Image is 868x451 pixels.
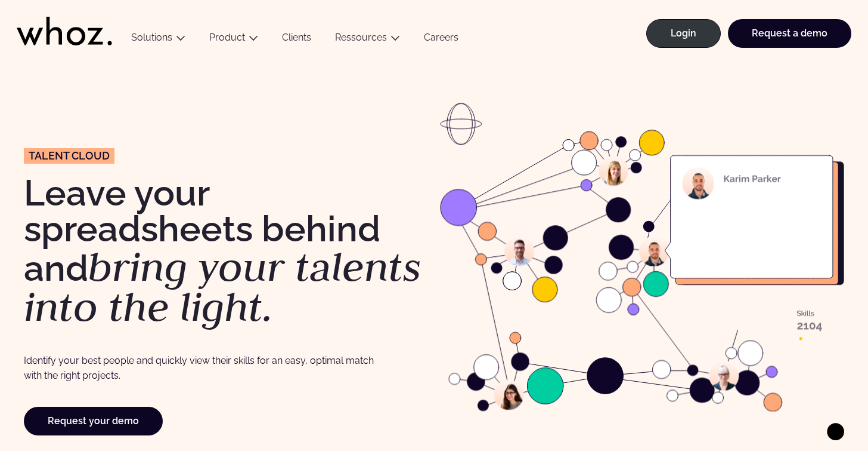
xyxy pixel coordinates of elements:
[29,151,110,161] span: Talent Cloud
[24,240,421,333] em: bring your talents into the light.
[646,19,721,48] a: Login
[412,32,470,48] a: Careers
[728,19,851,48] a: Request a demo
[323,32,412,48] button: Ressources
[119,32,197,48] button: Solutions
[270,32,323,48] a: Clients
[197,32,270,48] button: Product
[24,407,163,435] a: Request your demo
[209,32,245,43] a: Product
[335,32,387,43] a: Ressources
[24,175,428,327] h1: Leave your spreadsheets behind and
[24,353,387,383] p: Identify your best people and quickly view their skills for an easy, optimal match with the right...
